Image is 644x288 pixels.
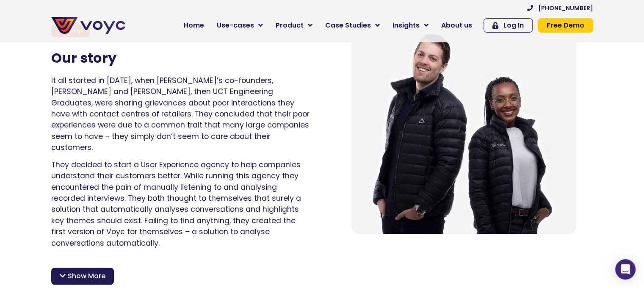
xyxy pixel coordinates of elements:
span: Case Studies [325,20,371,30]
span: Free Demo [547,22,584,29]
p: They decided to start a User Experience agency to help companies understand their customers bette... [51,159,310,249]
a: Home [177,17,210,34]
div: Show More [51,268,114,285]
a: Use-cases [210,17,269,34]
img: About us [351,24,576,233]
img: voyc-full-logo [51,17,125,34]
a: Log In [484,18,533,33]
span: Show More [68,271,105,281]
h2: Our story [51,50,310,66]
a: [PHONE_NUMBER] [527,5,593,11]
span: Insights [392,20,420,30]
span: Home [184,20,204,30]
span: Log In [503,22,524,29]
a: About us [435,17,478,34]
p: After making it into the prestigious Techstars [DOMAIN_NAME] accelerator in [GEOGRAPHIC_DATA], th... [51,255,593,288]
span: Use-cases [217,20,254,30]
span: About us [441,20,472,30]
a: Case Studies [319,17,386,34]
span: [PHONE_NUMBER] [538,5,593,11]
p: It all started in [DATE], when [PERSON_NAME]’s co-founders, [PERSON_NAME] and [PERSON_NAME], then... [51,75,310,153]
div: Open Intercom Messenger [615,259,636,280]
a: Free Demo [538,18,593,33]
span: Product [276,20,304,30]
a: Insights [386,17,435,34]
a: Product [269,17,319,34]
